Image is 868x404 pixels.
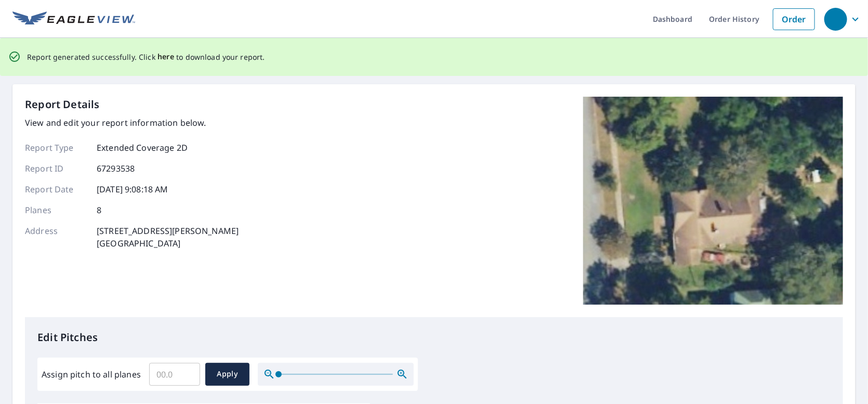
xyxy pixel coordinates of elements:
p: Report ID [25,162,87,175]
img: EV Logo [12,11,135,27]
p: Report Type [25,141,87,154]
img: Top image [583,97,843,305]
p: Report Date [25,183,87,196]
p: Report generated successfully. Click to download your report. [27,50,265,63]
p: 8 [97,204,101,216]
p: [DATE] 9:08:18 AM [97,183,168,196]
p: Report Details [25,97,100,112]
label: Assign pitch to all planes [42,368,141,381]
button: here [157,50,175,63]
p: 67293538 [97,162,135,175]
span: Apply [214,368,241,381]
p: Address [25,225,87,250]
p: Extended Coverage 2D [97,141,188,154]
button: Apply [205,363,249,386]
p: Planes [25,204,87,216]
p: [STREET_ADDRESS][PERSON_NAME] [GEOGRAPHIC_DATA] [97,225,239,250]
p: View and edit your report information below. [25,116,239,129]
p: Edit Pitches [37,330,831,345]
a: Order [773,8,815,30]
input: 00.0 [149,360,200,389]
